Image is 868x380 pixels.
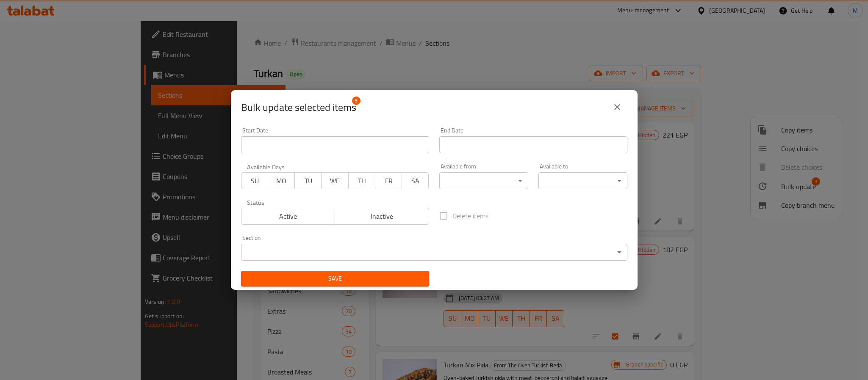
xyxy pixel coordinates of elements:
span: FR [379,175,399,187]
span: WE [325,175,345,187]
button: MO [268,172,295,189]
span: Inactive [338,210,426,223]
button: Inactive [335,208,429,225]
div: ​ [241,244,627,261]
button: SA [402,172,429,189]
button: FR [375,172,402,189]
button: TH [348,172,375,189]
span: TH [352,175,372,187]
div: ​ [439,172,528,189]
button: Save [241,271,429,286]
span: SA [405,175,425,187]
button: SU [241,172,268,189]
span: 3 [352,96,361,105]
button: close [607,97,627,117]
span: Selected items count [241,101,356,114]
button: WE [321,172,348,189]
button: Active [241,208,336,225]
span: Active [245,210,332,223]
span: Delete items [452,211,488,221]
span: SU [245,175,265,187]
div: ​ [538,172,627,189]
span: MO [272,175,291,187]
button: TU [294,172,322,189]
span: TU [298,175,318,187]
span: Save [248,273,422,284]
